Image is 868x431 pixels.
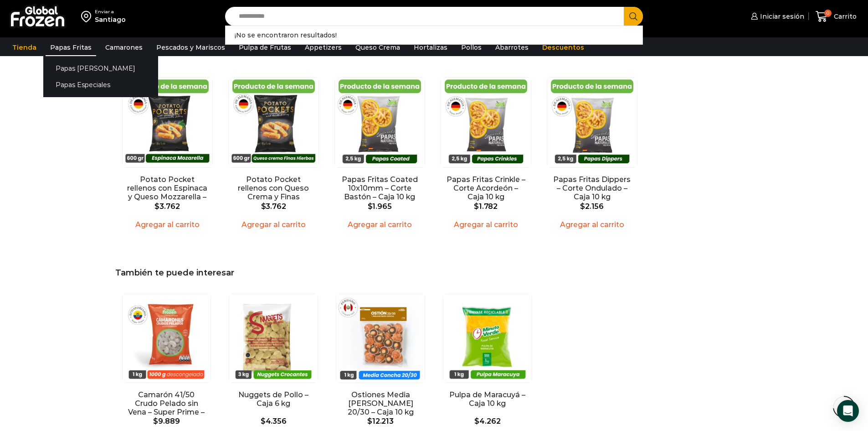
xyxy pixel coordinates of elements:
[46,39,96,56] a: Papas Fritas
[261,202,266,211] span: $
[300,39,346,56] a: Appetizers
[126,175,208,210] a: Potato Pocket rellenos con Espinaca y Queso Mozzarella – Caja 8.4 kg
[351,39,405,56] a: Queso Crema
[81,9,95,24] img: address-field-icon.svg
[234,39,296,56] a: Pulpa de Frutas
[457,39,486,56] a: Pollos
[232,175,314,210] a: Potato Pocket rellenos con Queso Crema y Finas Hierbas – Caja 8.4 kg
[448,218,524,232] a: Agregar al carrito: “Papas Fritas Crinkle - Corte Acordeón - Caja 10 kg”
[541,73,643,239] div: 5 / 5
[339,175,421,202] a: Papas Fritas Coated 10x10mm – Corte Bastón – Caja 10 kg
[233,390,313,408] a: Nuggets de Pollo – Caja 6 kg
[624,7,643,26] button: Search button
[261,417,287,426] bdi: 4.356
[474,417,500,426] bdi: 4.262
[368,202,373,211] span: $
[115,268,234,278] span: También te puede interesar
[758,12,804,21] span: Iniciar sesión
[126,390,206,426] a: Camarón 41/50 Crudo Pelado sin Vena – Super Prime – Caja 10 kg
[832,12,857,21] span: Carrito
[749,7,804,26] a: Iniciar sesión
[95,15,126,24] div: Santiago
[824,10,832,17] span: 0
[368,202,392,211] bdi: 1.965
[329,73,431,239] div: 3 / 5
[8,39,41,56] a: Tienda
[130,218,205,232] a: Agregar al carrito: “Potato Pocket rellenos con Espinaca y Queso Mozzarella - Caja 8.4 kg”
[154,202,180,211] bdi: 3.762
[154,202,159,211] span: $
[538,39,589,56] a: Descuentos
[340,390,421,417] a: Ostiones Media [PERSON_NAME] 20/30 – Caja 10 kg
[152,39,230,56] a: Pescados y Mariscos
[474,202,479,211] span: $
[409,39,452,56] a: Hortalizas
[43,77,158,93] a: Papas Especiales
[555,218,630,232] a: Agregar al carrito: “Papas Fritas Dippers - Corte Ondulado - Caja 10 kg”
[226,31,643,40] div: ¡No se encontraron resultados!
[342,218,417,232] a: Agregar al carrito: “Papas Fritas Coated 10x10mm - Corte Bastón - Caja 10 kg”
[261,417,266,426] span: $
[367,417,372,426] span: $
[813,6,859,27] a: 0 Carrito
[491,39,533,56] a: Abarrotes
[367,417,394,426] bdi: 12.213
[474,202,498,211] bdi: 1.782
[236,218,311,232] a: Agregar al carrito: “Potato Pocket rellenos con Queso Crema y Finas Hierbas - Caja 8.4 kg”
[580,202,585,211] span: $
[95,9,126,15] div: Enviar a
[474,417,479,426] span: $
[153,417,180,426] bdi: 9.889
[43,60,158,77] a: Papas [PERSON_NAME]
[117,73,218,239] div: 1 / 5
[435,73,537,239] div: 4 / 5
[153,417,158,426] span: $
[223,73,324,239] div: 2 / 5
[447,390,528,408] a: Pulpa de Maracuyá – Caja 10 kg
[445,175,527,202] a: Papas Fritas Crinkle – Corte Acordeón – Caja 10 kg
[837,400,859,422] div: Open Intercom Messenger
[551,175,633,202] a: Papas Fritas Dippers – Corte Ondulado – Caja 10 kg
[261,202,286,211] bdi: 3.762
[101,39,147,56] a: Camarones
[580,202,604,211] bdi: 2.156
